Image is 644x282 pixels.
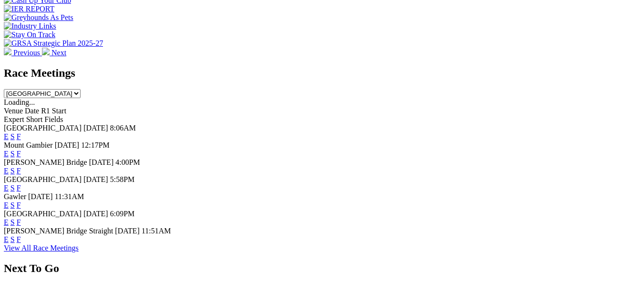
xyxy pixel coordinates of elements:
a: Next [42,49,66,57]
span: 4:00PM [115,158,140,166]
a: F [17,150,21,158]
span: Expert [4,115,24,123]
span: [DATE] [83,175,108,183]
h2: Race Meetings [4,67,640,80]
span: [DATE] [115,227,140,235]
span: Loading... [4,98,35,106]
span: 6:09PM [110,210,135,218]
a: View All Race Meetings [4,244,79,252]
img: Industry Links [4,22,56,30]
img: chevron-right-pager-white.svg [42,48,50,55]
img: GRSA Strategic Plan 2025-27 [4,39,103,48]
span: [DATE] [89,158,114,166]
a: S [10,150,15,158]
a: F [17,132,21,141]
h2: Next To Go [4,262,640,275]
img: chevron-left-pager-white.svg [4,48,11,55]
a: E [4,218,9,226]
span: [DATE] [83,124,108,132]
img: IER REPORT [4,5,54,13]
a: Previous [4,49,42,57]
span: [DATE] [28,192,53,201]
a: E [4,167,9,175]
span: R1 Start [41,107,66,115]
span: [DATE] [55,141,80,149]
span: [GEOGRAPHIC_DATA] [4,124,82,132]
span: 11:51AM [142,227,171,235]
a: F [17,167,21,175]
span: Venue [4,107,23,115]
img: Greyhounds As Pets [4,13,73,22]
a: S [10,235,15,243]
span: Gawler [4,192,26,201]
a: F [17,184,21,192]
img: Stay On Track [4,30,55,39]
span: Previous [13,49,40,57]
a: S [10,167,15,175]
span: 5:58PM [110,175,135,183]
a: E [4,132,9,141]
span: Fields [44,115,63,123]
a: F [17,235,21,243]
span: 11:31AM [55,192,84,201]
a: E [4,201,9,209]
span: 12:17PM [81,141,110,149]
a: F [17,201,21,209]
a: S [10,201,15,209]
a: E [4,150,9,158]
span: Next [51,49,66,57]
a: F [17,218,21,226]
a: E [4,235,9,243]
a: S [10,184,15,192]
a: E [4,184,9,192]
span: [GEOGRAPHIC_DATA] [4,210,82,218]
span: Mount Gambier [4,141,53,149]
a: S [10,218,15,226]
span: 8:06AM [110,124,136,132]
span: Date [25,107,39,115]
span: [PERSON_NAME] Bridge Straight [4,227,113,235]
a: S [10,132,15,141]
span: [GEOGRAPHIC_DATA] [4,175,82,183]
span: [DATE] [83,210,108,218]
span: Short [26,115,43,123]
span: [PERSON_NAME] Bridge [4,158,87,166]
